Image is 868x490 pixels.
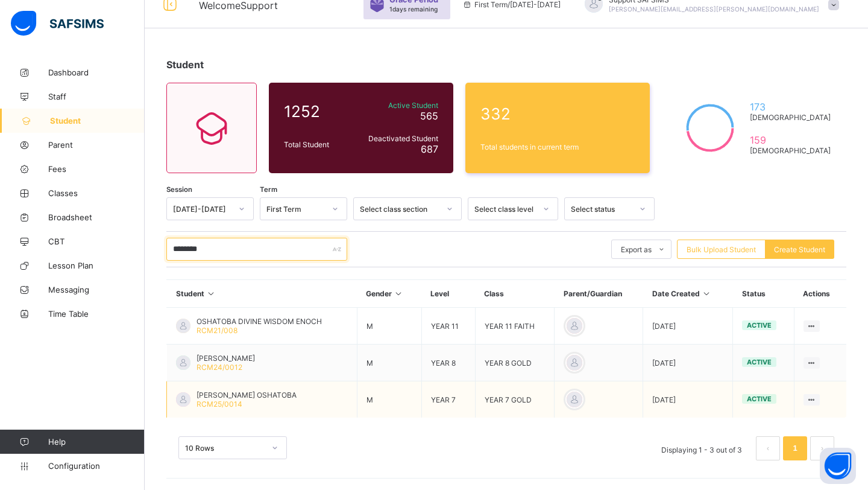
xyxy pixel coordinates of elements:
[197,354,255,363] span: [PERSON_NAME]
[48,140,145,150] span: Parent
[394,289,404,298] i: Sort in Ascending Order
[166,59,204,71] span: Student
[197,317,322,326] span: OSHATOBA DIVINE WISDOM ENOCH
[756,436,780,460] button: prev page
[360,205,439,214] div: Select class section
[173,205,231,214] div: [DATE]-[DATE]
[474,205,536,214] div: Select class level
[357,134,438,143] span: Deactivated Student
[421,308,475,345] td: YEAR 11
[260,185,277,194] span: Term
[48,461,144,471] span: Configuration
[783,436,807,460] li: 1
[820,448,856,484] button: Open asap
[197,399,242,409] span: RCM25/0014
[643,345,733,381] td: [DATE]
[206,289,216,298] i: Sort in Ascending Order
[357,280,421,308] th: Gender
[421,143,438,155] span: 687
[750,146,831,155] span: [DEMOGRAPHIC_DATA]
[789,441,800,456] a: 1
[48,261,145,270] span: Lesson Plan
[48,188,145,198] span: Classes
[48,237,145,246] span: CBT
[747,395,772,403] span: active
[733,280,794,308] th: Status
[810,436,834,460] button: next page
[480,104,635,123] span: 332
[643,280,733,308] th: Date Created
[794,280,846,308] th: Actions
[48,212,145,222] span: Broadsheet
[810,436,834,460] li: 下一页
[48,164,145,174] span: Fees
[284,102,351,121] span: 1252
[702,289,712,298] i: Sort in Ascending Order
[197,390,297,399] span: [PERSON_NAME] OSHATOBA
[747,321,772,329] span: active
[480,142,635,151] span: Total students in current term
[571,205,632,214] div: Select status
[475,381,555,418] td: YEAR 7 GOLD
[750,134,831,146] span: 159
[167,280,357,308] th: Student
[774,245,825,254] span: Create Student
[197,363,242,372] span: RCM24/0012
[621,245,652,254] span: Export as
[609,5,819,13] span: [PERSON_NAME][EMAIL_ADDRESS][PERSON_NAME][DOMAIN_NAME]
[643,308,733,345] td: [DATE]
[756,436,780,460] li: 上一页
[11,11,104,36] img: safsims
[48,92,145,101] span: Staff
[652,436,751,460] li: Displaying 1 - 3 out of 3
[197,326,237,335] span: RCM21/008
[48,437,144,447] span: Help
[421,381,475,418] td: YEAR 7
[48,309,145,319] span: Time Table
[687,245,756,254] span: Bulk Upload Student
[50,116,145,126] span: Student
[185,444,265,453] div: 10 Rows
[475,308,555,345] td: YEAR 11 FAITH
[643,381,733,418] td: [DATE]
[166,185,192,194] span: Session
[421,280,475,308] th: Level
[475,345,555,381] td: YEAR 8 GOLD
[420,110,438,122] span: 565
[357,345,421,381] td: M
[389,5,438,13] span: 1 days remaining
[747,358,772,366] span: active
[48,285,145,294] span: Messaging
[750,113,831,122] span: [DEMOGRAPHIC_DATA]
[266,205,325,214] div: First Term
[357,308,421,345] td: M
[750,101,831,113] span: 173
[281,137,354,152] div: Total Student
[555,280,643,308] th: Parent/Guardian
[421,345,475,381] td: YEAR 8
[357,101,438,110] span: Active Student
[475,280,555,308] th: Class
[48,68,145,77] span: Dashboard
[357,381,421,418] td: M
